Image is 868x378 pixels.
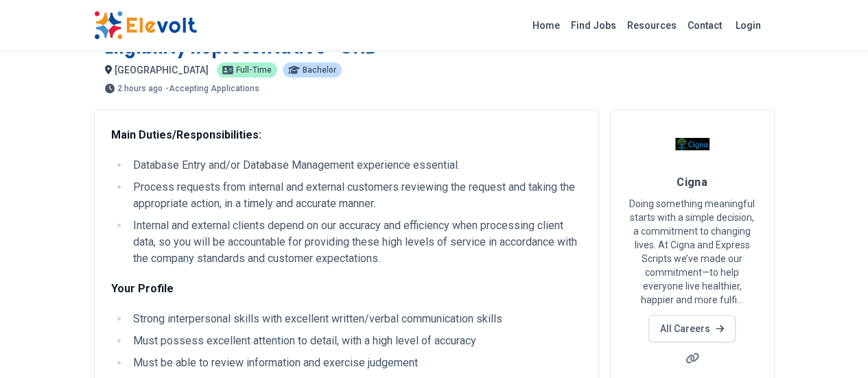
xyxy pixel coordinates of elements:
[799,312,868,378] iframe: Chat Widget
[565,14,622,36] a: Find Jobs
[129,157,582,174] li: Database Entry and/or Database Management experience essential.
[129,217,582,267] li: Internal and external clients depend on our accuracy and efficiency when processing client data, ...
[129,179,582,212] li: Process requests from internal and external customers reviewing the request and taking the approp...
[622,14,682,36] a: Resources
[129,333,582,349] li: Must possess excellent attention to detail, with a high level of accuracy
[682,14,727,36] a: Contact
[111,128,261,141] strong: Main Duties/Responsibilities:
[94,11,197,40] img: Elevolt
[115,64,209,75] span: [GEOGRAPHIC_DATA]
[117,84,163,93] span: 2 hours ago
[648,315,736,342] a: All Careers
[527,14,565,36] a: Home
[675,127,709,161] img: Cigna
[236,66,272,74] span: Full-time
[129,311,582,327] li: Strong interpersonal skills with excellent written/verbal communication skills
[727,12,769,39] a: Login
[129,355,582,371] li: Must be able to review information and exercise judgement
[677,176,707,189] span: Cigna
[165,84,259,93] p: - Accepting Applications
[627,197,758,307] p: Doing something meaningful starts with a simple decision, a commitment to changing lives. At Cign...
[111,282,174,295] strong: Your Profile
[303,66,336,74] span: Bachelor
